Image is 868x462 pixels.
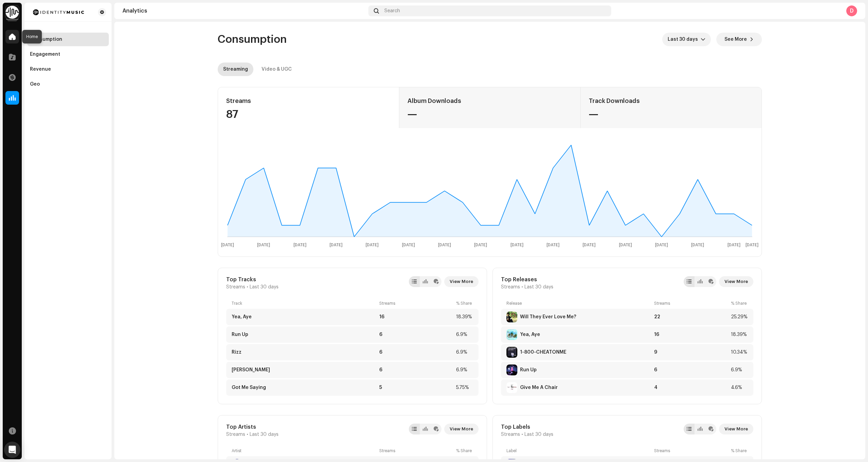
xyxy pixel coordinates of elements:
span: View More [450,422,473,436]
div: Analytics [122,8,366,14]
span: View More [724,275,748,288]
div: 6 [379,332,453,337]
div: 22 [654,314,728,320]
text: [DATE] [257,243,270,247]
text: [DATE] [511,243,523,247]
span: • [247,432,248,437]
span: Streams [501,284,520,290]
div: 10.34% [731,350,748,355]
div: Streams [654,301,728,306]
div: 18.39% [456,314,473,320]
div: Streams [379,301,453,306]
div: Yea, Aye [520,332,540,337]
re-m-nav-item: Engagement [27,48,109,61]
div: Streaming [223,63,248,76]
img: A17F83DF-14CF-4191-8434-FDD9780427C7 [506,329,517,340]
span: • [521,432,523,437]
div: Top Tracks [226,276,279,283]
span: Streams [226,284,245,290]
text: [DATE] [619,243,632,247]
text: [DATE] [655,243,668,247]
span: Last 30 days [250,432,279,437]
div: % Share [731,301,748,306]
span: Streams [226,432,245,437]
div: 6.9% [456,350,473,355]
div: Open Intercom Messenger [4,442,20,458]
div: 6 [654,367,728,373]
span: Last 30 days [250,284,279,290]
div: 6 [379,350,453,355]
span: Last 30 days [668,33,701,46]
div: Billie Eilish [232,367,270,373]
div: 16 [654,332,728,337]
div: 6.9% [731,367,748,373]
text: [DATE] [728,243,740,247]
text: [DATE] [583,243,596,247]
div: % Share [731,448,748,454]
div: Top Artists [226,424,279,430]
div: Will They Ever Love Me? [520,314,576,320]
div: 25.29% [731,314,748,320]
div: % Share [456,448,473,454]
div: 5.75% [456,385,473,390]
re-m-nav-item: Consumption [27,33,109,46]
div: 6.9% [456,367,473,373]
div: Release [506,301,651,306]
text: [DATE] [221,243,234,247]
div: Track [232,301,377,306]
span: • [521,284,523,290]
div: Video & UGC [262,63,292,76]
text: [DATE] [691,243,704,247]
div: Streams [226,95,391,106]
span: • [247,284,248,290]
div: Run Up [520,367,537,373]
button: View More [444,276,479,287]
div: 4 [654,385,728,390]
div: 87 [226,109,391,120]
div: Streams [379,448,453,454]
div: Label [506,448,651,454]
img: 8FD970CC-4EC8-4D51-A5D5-92D12B32AF7C [506,312,517,322]
div: Consumption [30,37,62,42]
div: Geo [30,82,40,87]
img: 0f74c21f-6d1c-4dbc-9196-dbddad53419e [5,5,19,19]
span: Consumption [218,33,287,46]
div: Top Labels [501,424,553,430]
span: Last 30 days [524,284,553,290]
div: Revenue [30,67,51,72]
div: Album Downloads [407,95,572,106]
text: [DATE] [547,243,560,247]
div: Streams [654,448,728,454]
text: [DATE] [746,243,758,247]
span: Streams [501,432,520,437]
div: 4.6% [731,385,748,390]
text: [DATE] [402,243,415,247]
span: Last 30 days [524,432,553,437]
text: [DATE] [474,243,487,247]
div: % Share [456,301,473,306]
img: 185c913a-8839-411b-a7b9-bf647bcb215e [30,8,87,16]
re-m-nav-item: Revenue [27,63,109,76]
re-m-nav-item: Geo [27,77,109,91]
div: Yea, Aye [232,314,252,320]
button: See More [716,33,762,46]
span: View More [724,422,748,436]
span: View More [450,275,473,288]
div: Track Downloads [589,95,753,106]
div: Got Me Saying [232,385,266,390]
text: [DATE] [330,243,343,247]
div: D [846,5,857,16]
div: 5 [379,385,453,390]
div: Engagement [30,52,60,57]
div: 6.9% [456,332,473,337]
img: 66136D77-B180-4862-A106-250492446308 [506,365,517,375]
div: 18.39% [731,332,748,337]
text: [DATE] [294,243,306,247]
button: View More [719,424,753,434]
button: View More [719,276,753,287]
text: [DATE] [366,243,379,247]
div: 1-800-CHEATONME [520,350,566,355]
div: Run Up [232,332,248,337]
img: 022A52E5-80AC-4FF5-9AD8-E18396C38557 [506,382,517,393]
div: 16 [379,314,453,320]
